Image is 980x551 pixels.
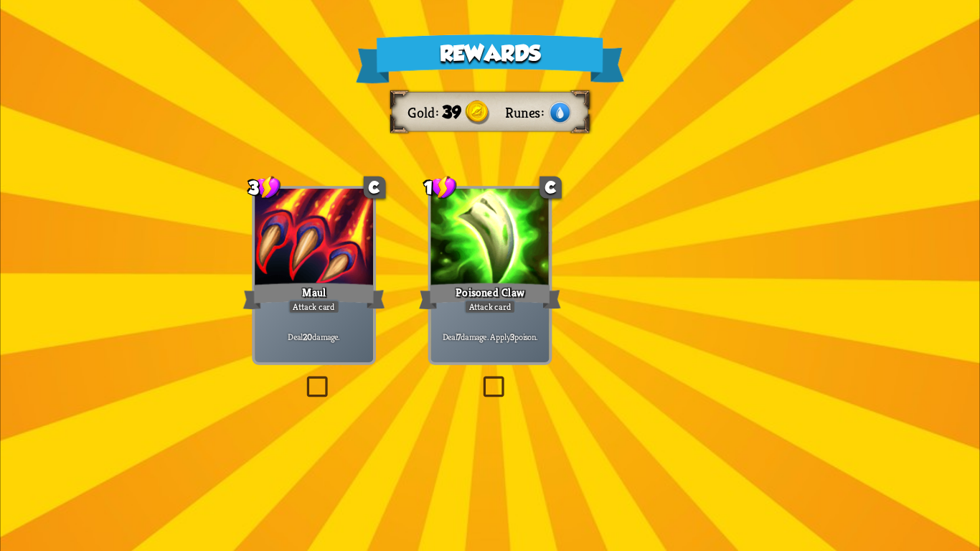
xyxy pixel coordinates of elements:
div: C [364,176,386,199]
img: Gold.png [465,100,489,125]
div: Runes [505,103,548,122]
b: 20 [303,331,312,342]
div: Poisoned Claw [419,281,561,312]
div: Maul [243,281,385,312]
div: Attack card [288,300,340,314]
b: 3 [510,331,514,342]
b: 7 [457,331,461,342]
div: 1 [424,175,457,200]
img: Water.png [548,100,573,125]
div: C [540,176,562,199]
p: Deal damage. Apply poison. [434,331,547,342]
div: 3 [248,175,281,200]
div: Rewards [356,34,624,83]
p: Deal damage. [258,331,370,342]
span: 39 [442,103,461,123]
div: Gold [407,103,442,122]
div: Attack card [464,300,516,314]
